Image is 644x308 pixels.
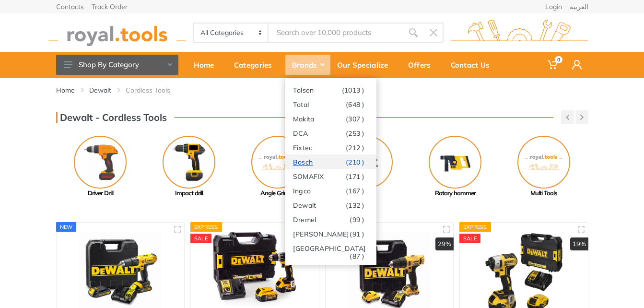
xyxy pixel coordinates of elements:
[163,136,215,189] img: Royal - Impact drill
[56,112,167,123] h3: Dewalt - Cordless Tools
[234,189,322,198] div: Angle Grinder
[285,183,376,198] a: Ingco(167 )
[570,3,588,10] a: العربية
[350,216,364,224] span: (99 )
[56,136,145,198] a: Driver Drill
[145,189,234,198] div: Impact drill
[411,189,500,198] div: Rotary hammer
[346,158,365,166] span: (210 )
[56,85,75,95] a: Home
[346,130,365,137] span: (253 )
[227,55,285,75] div: Categories
[48,20,186,46] img: royal.tools Logo
[89,85,111,95] a: Dewalt
[555,56,562,63] span: 0
[459,234,480,243] div: SALE
[541,52,565,78] a: 0
[444,52,503,78] a: Contact Us
[435,237,454,251] div: 29%
[56,85,588,95] nav: breadcrumb
[190,234,211,243] div: SALE
[350,230,364,238] span: (91 )
[145,136,234,198] a: Impact drill
[269,23,403,43] input: Site search
[187,55,227,75] div: Home
[411,136,500,198] a: Rotary hammer
[342,86,365,94] span: (1013 )
[190,222,222,232] div: Express
[330,52,401,78] a: Our Specialize
[429,136,481,189] img: Royal - Rotary hammer
[346,101,365,108] span: (648 )
[350,252,364,260] span: (87 )
[285,55,330,75] div: Brands
[459,222,491,232] div: Express
[346,173,365,180] span: (171 )
[285,111,376,126] a: Makita(307 )
[74,136,127,189] img: Royal - Driver Drill
[285,97,376,111] a: Total(648 )
[227,52,285,78] a: Categories
[285,169,376,183] a: SOMAFIX(171 )
[187,52,227,78] a: Home
[234,136,322,198] a: Angle Grinder
[570,237,588,251] div: 19%
[451,20,588,46] img: royal.tools Logo
[92,3,128,10] a: Track Order
[517,136,570,189] img: No Image
[500,136,588,198] a: Multi Tools
[285,241,376,255] a: [GEOGRAPHIC_DATA](87 )
[346,201,365,209] span: (132 )
[56,189,145,198] div: Driver Drill
[285,83,376,97] a: Tolsen(1013 )
[194,24,269,42] select: Category
[56,55,178,75] button: Shop By Category
[285,212,376,226] a: Dremel(99 )
[330,55,401,75] div: Our Specialize
[285,126,376,140] a: DCA(253 )
[346,115,365,123] span: (307 )
[126,85,170,95] a: Cordless Tools
[251,136,304,189] img: No Image
[285,226,376,241] a: [PERSON_NAME](91 )
[444,55,503,75] div: Contact Us
[346,187,365,195] span: (167 )
[401,55,444,75] div: Offers
[346,144,365,152] span: (212 )
[500,189,588,198] div: Multi Tools
[285,198,376,212] a: Dewalt(132 )
[285,140,376,154] a: Fixtec(212 )
[545,3,562,10] a: Login
[401,52,444,78] a: Offers
[285,154,376,169] a: Bosch(210 )
[56,3,84,10] a: Contacts
[56,222,77,232] div: new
